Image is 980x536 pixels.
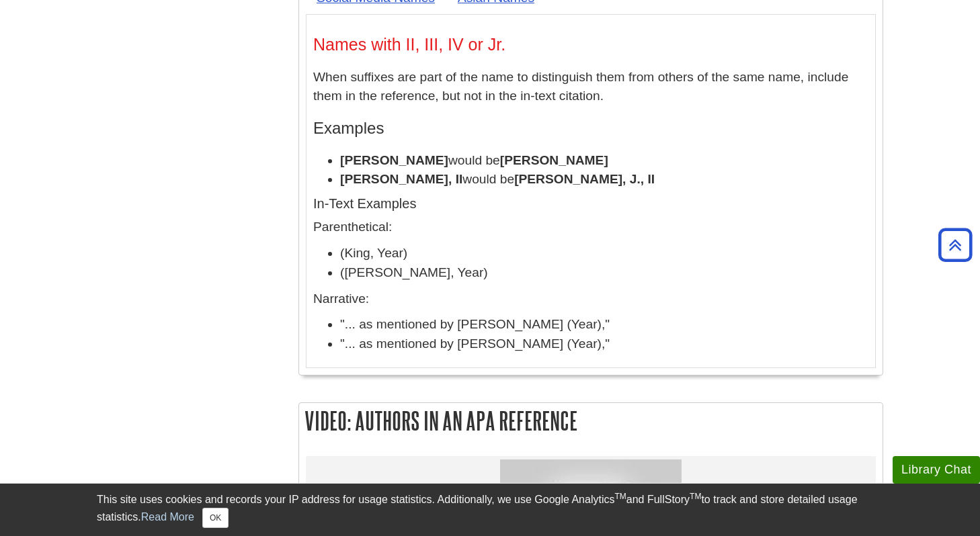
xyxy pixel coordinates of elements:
div: This site uses cookies and records your IP address for usage statistics. Additionally, we use Goo... [97,492,883,528]
strong: [PERSON_NAME] [340,153,448,167]
h5: In-Text Examples [313,196,868,211]
h2: Video: Authors in an APA Reference [299,403,883,439]
h3: Names with II, III, IV or Jr. [313,35,868,54]
sup: TM [614,492,626,501]
sup: TM [690,492,701,501]
button: Library Chat [893,456,980,484]
li: "... as mentioned by [PERSON_NAME] (Year)," [340,334,868,354]
p: When suffixes are part of the name to distinguish them from others of the same name, include them... [313,68,868,107]
li: (King, Year) [340,244,868,263]
strong: [PERSON_NAME], J., II [514,172,655,186]
li: ([PERSON_NAME], Year) [340,263,868,283]
li: would be [340,151,868,171]
p: Parenthetical: [313,218,868,237]
p: Narrative: [313,289,868,309]
button: Close [202,508,229,528]
a: Read More [141,511,194,523]
strong: [PERSON_NAME] [500,153,608,167]
a: Back to Top [934,236,977,254]
h4: Examples [313,120,868,137]
strong: [PERSON_NAME], II [340,172,462,186]
li: would be [340,170,868,189]
li: "... as mentioned by [PERSON_NAME] (Year)," [340,315,868,334]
